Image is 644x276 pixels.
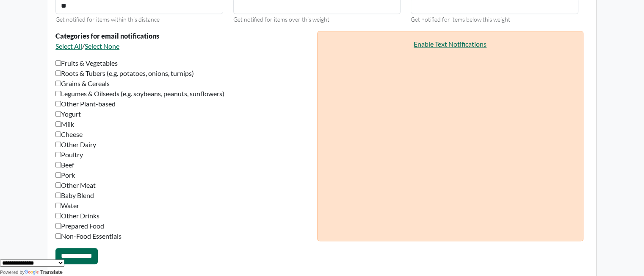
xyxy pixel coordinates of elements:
label: Beef [55,160,74,170]
input: Pork [55,172,61,178]
label: Water [55,201,79,211]
a: Select None [85,42,119,50]
input: Other Plant-based [55,101,61,106]
a: Translate [25,269,63,275]
small: Get notified for items within this distance [55,16,160,23]
input: Legumes & Oilseeds (e.g. soybeans, peanuts, sunflowers) [55,91,61,96]
label: Non-Food Essentials [55,231,122,241]
label: Poultry [55,150,83,160]
a: Select All [55,42,82,50]
input: Poultry [55,152,61,157]
label: Other Plant-based [55,99,116,109]
label: Roots & Tubers (e.g. potatoes, onions, turnips) [55,68,194,78]
small: Get notified for items below this weight [411,16,510,23]
input: Roots & Tubers (e.g. potatoes, onions, turnips) [55,70,61,76]
label: Other Dairy [55,139,96,150]
input: Other Drinks [55,213,61,218]
small: Get notified for items over this weight [233,16,329,23]
label: Prepared Food [55,221,104,231]
input: Beef [55,162,61,167]
input: Baby Blend [55,192,61,198]
strong: Categories for email notifications [55,32,159,40]
label: Cheese [55,129,83,139]
input: Water [55,203,61,208]
input: Cheese [55,131,61,137]
p: / [55,41,312,51]
label: Other Meat [55,180,96,190]
input: Prepared Food [55,223,61,229]
label: Grains & Cereals [55,78,110,89]
input: Yogurt [55,111,61,117]
label: Pork [55,170,75,180]
label: Yogurt [55,109,81,119]
label: Legumes & Oilseeds (e.g. soybeans, peanuts, sunflowers) [55,89,224,99]
input: Other Dairy [55,142,61,147]
input: Non-Food Essentials [55,233,61,239]
a: Enable Text Notifications [414,40,486,48]
label: Fruits & Vegetables [55,58,118,68]
label: Other Drinks [55,211,100,221]
input: Other Meat [55,182,61,188]
label: Baby Blend [55,190,94,201]
label: Milk [55,119,74,129]
input: Fruits & Vegetables [55,60,61,66]
img: Google Translate [25,270,40,276]
input: Grains & Cereals [55,81,61,86]
input: Milk [55,121,61,127]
